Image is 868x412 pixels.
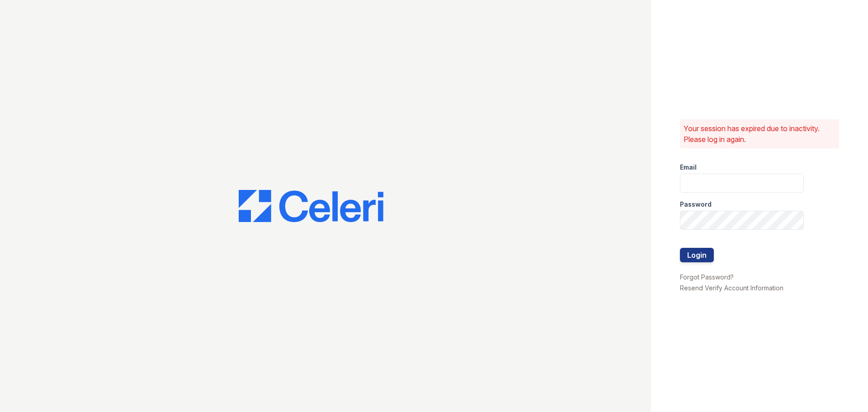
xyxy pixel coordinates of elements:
button: Login [680,248,714,262]
p: Your session has expired due to inactivity. Please log in again. [684,123,835,145]
label: Password [680,200,712,209]
a: Resend Verify Account Information [680,284,783,292]
img: CE_Logo_Blue-a8612792a0a2168367f1c8372b55b34899dd931a85d93a1a3d3e32e68fde9ad4.png [239,190,383,223]
label: Email [680,163,697,172]
a: Forgot Password? [680,273,734,281]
